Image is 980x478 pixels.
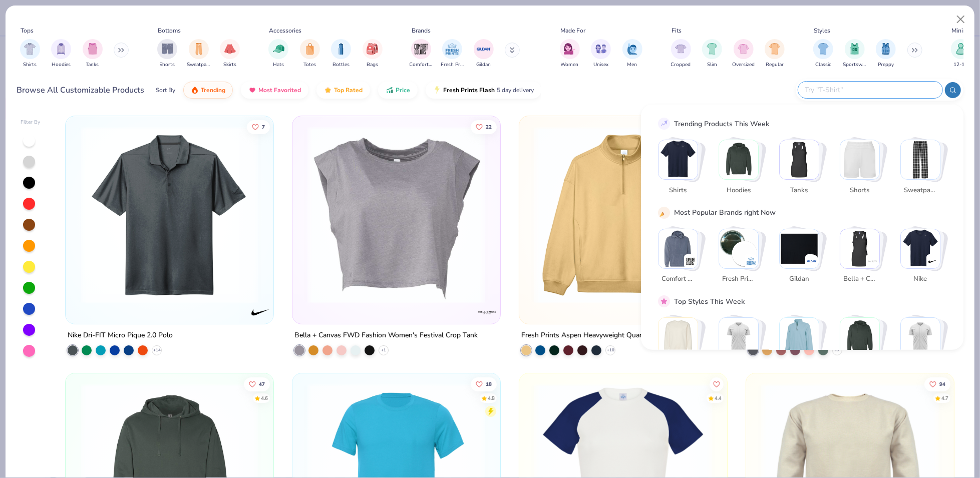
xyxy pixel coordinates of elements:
[24,43,36,55] img: Shirts Image
[709,377,723,391] button: Like
[333,61,350,69] span: Bottles
[157,39,177,69] div: filter for Shorts
[840,140,879,179] img: Shorts
[732,61,755,69] span: Oversized
[951,39,971,69] div: filter for 12-17
[844,185,876,195] span: Shorts
[445,42,460,57] img: Fresh Prints Image
[87,43,98,55] img: Tanks Image
[719,317,765,377] button: Stack Card Button Sportswear
[83,39,103,69] button: filter button
[672,26,682,35] div: Fits
[674,296,745,307] div: Top Styles This Week
[815,61,831,69] span: Classic
[477,302,497,322] img: Bella + Canvas logo
[835,347,840,353] span: + 7
[843,39,866,69] div: filter for Sportswear
[900,317,946,377] button: Stack Card Button Athleisure
[840,140,886,199] button: Stack Card Button Shorts
[707,43,718,55] img: Slim Image
[779,140,825,199] button: Stack Card Button Tanks
[560,39,580,69] div: filter for Women
[470,120,496,134] button: Like
[367,61,378,69] span: Bags
[719,140,765,199] button: Stack Card Button Hoodies
[378,82,418,99] button: Price
[814,26,831,35] div: Styles
[901,318,940,357] img: Athleisure
[904,185,937,195] span: Sweatpants
[336,43,347,55] img: Bottles Image
[561,61,579,69] span: Women
[21,119,41,126] div: Filter By
[840,317,886,377] button: Stack Card Button Cozy
[258,86,301,94] span: Most Favorited
[300,39,320,69] div: filter for Totes
[951,26,979,35] div: Minimums
[627,43,638,55] img: Men Image
[674,207,776,218] div: Most Popular Brands right Now
[396,86,410,94] span: Price
[924,377,950,391] button: Like
[901,229,940,268] img: Nike
[928,256,938,266] img: Nike
[485,124,491,129] span: 22
[658,228,704,288] button: Stack Card Button Comfort Colors
[662,185,695,195] span: Shirts
[779,317,825,377] button: Stack Card Button Preppy
[702,39,722,69] div: filter for Slim
[187,39,210,69] button: filter button
[324,86,332,94] img: TopRated.gif
[560,26,585,35] div: Made For
[153,347,160,353] span: + 14
[331,39,351,69] div: filter for Bottles
[765,39,785,69] button: filter button
[162,43,173,55] img: Shorts Image
[904,274,937,284] span: Nike
[843,39,866,69] button: filter button
[76,126,263,304] img: 21fda654-1eb2-4c2c-b188-be26a870e180
[86,61,99,69] span: Tanks
[367,43,378,55] img: Bags Image
[769,43,781,55] img: Regular Image
[441,61,464,69] span: Fresh Prints
[658,140,704,199] button: Stack Card Button Shirts
[331,39,351,69] button: filter button
[381,347,386,353] span: + 1
[426,82,541,99] button: Fresh Prints Flash5 day delivery
[941,394,948,402] div: 4.7
[490,126,678,304] img: fea30bab-9cee-4a4f-98cb-187d2db77708
[671,61,691,69] span: Cropped
[158,26,181,35] div: Bottoms
[476,61,491,69] span: Gildan
[485,381,491,386] span: 18
[671,39,691,69] div: filter for Cropped
[433,86,441,94] img: flash.gif
[68,329,173,342] div: Nike Dri-FIT Micro Pique 2.0 Polo
[723,274,755,284] span: Fresh Prints
[560,39,580,69] button: filter button
[246,120,269,134] button: Like
[901,140,940,179] img: Sweatpants
[187,39,210,69] div: filter for Sweatpants
[487,394,494,402] div: 4.8
[868,256,878,266] img: Bella + Canvas
[723,185,755,195] span: Hoodies
[844,274,876,284] span: Bella + Canvas
[662,274,695,284] span: Comfort Colors
[83,39,103,69] div: filter for Tanks
[951,39,971,69] button: filter button
[193,43,204,55] img: Sweatpants Image
[719,228,765,288] button: Stack Card Button Fresh Prints
[294,329,478,342] div: Bella + Canvas FWD Fashion Women's Festival Crop Tank
[223,61,236,69] span: Skirts
[783,185,816,195] span: Tanks
[671,39,691,69] button: filter button
[780,318,819,357] img: Preppy
[880,43,891,55] img: Preppy Image
[876,39,896,69] button: filter button
[363,39,383,69] div: filter for Bags
[316,82,370,99] button: Top Rated
[410,39,433,69] button: filter button
[813,39,833,69] div: filter for Classic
